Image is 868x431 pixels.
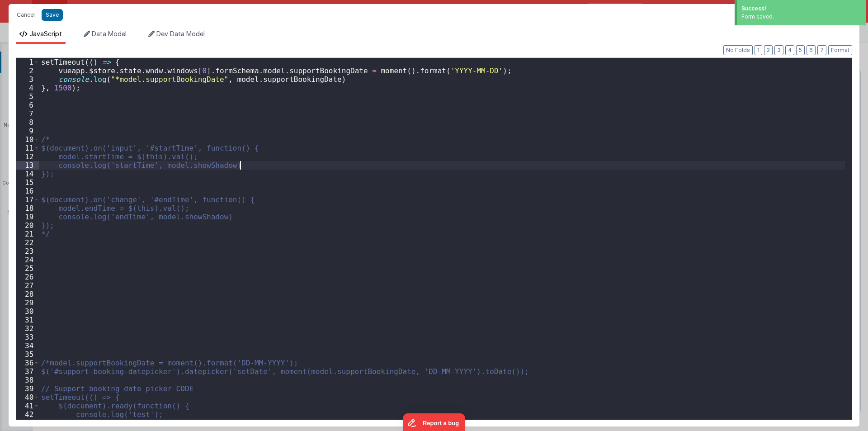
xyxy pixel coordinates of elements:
button: 4 [785,45,794,55]
div: 2 [16,66,39,75]
button: 7 [817,45,826,55]
div: 36 [16,359,39,367]
div: 18 [16,204,39,213]
div: 1 [16,58,39,66]
div: 40 [16,393,39,402]
div: 34 [16,341,39,350]
button: Cancel [12,9,39,21]
div: 5 [16,92,39,101]
div: 37 [16,367,39,376]
button: 1 [755,45,762,55]
div: Success! [741,5,861,13]
button: Save [42,9,63,21]
button: Format [828,45,852,55]
div: 41 [16,402,39,410]
button: 2 [764,45,773,55]
div: 28 [16,290,39,298]
div: 32 [16,324,39,333]
div: 29 [16,298,39,307]
div: 19 [16,213,39,221]
div: 31 [16,316,39,324]
div: 22 [16,238,39,247]
div: 14 [16,170,39,178]
div: 23 [16,247,39,256]
div: 20 [16,221,39,230]
div: 24 [16,256,39,264]
div: 27 [16,281,39,290]
div: 15 [16,178,39,187]
div: 42 [16,410,39,419]
div: 30 [16,307,39,316]
div: 7 [16,109,39,118]
div: 35 [16,350,39,359]
button: 6 [807,45,816,55]
div: 4 [16,84,39,92]
div: 26 [16,273,39,281]
div: 11 [16,144,39,152]
div: 9 [16,127,39,135]
div: 39 [16,384,39,393]
div: 38 [16,376,39,384]
div: 8 [16,118,39,127]
div: 16 [16,187,39,195]
div: 21 [16,230,39,238]
div: Form saved. [741,13,861,21]
button: 5 [796,45,805,55]
button: 3 [774,45,783,55]
div: 13 [16,161,39,170]
div: 17 [16,195,39,204]
span: JavaScript [29,30,62,38]
span: Dev Data Model [156,30,205,38]
div: 12 [16,152,39,161]
div: 10 [16,135,39,144]
div: 33 [16,333,39,341]
div: 3 [16,75,39,84]
div: 43 [16,419,39,427]
div: 25 [16,264,39,273]
div: 6 [16,101,39,109]
button: No Folds [723,45,753,55]
span: Data Model [92,30,127,38]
